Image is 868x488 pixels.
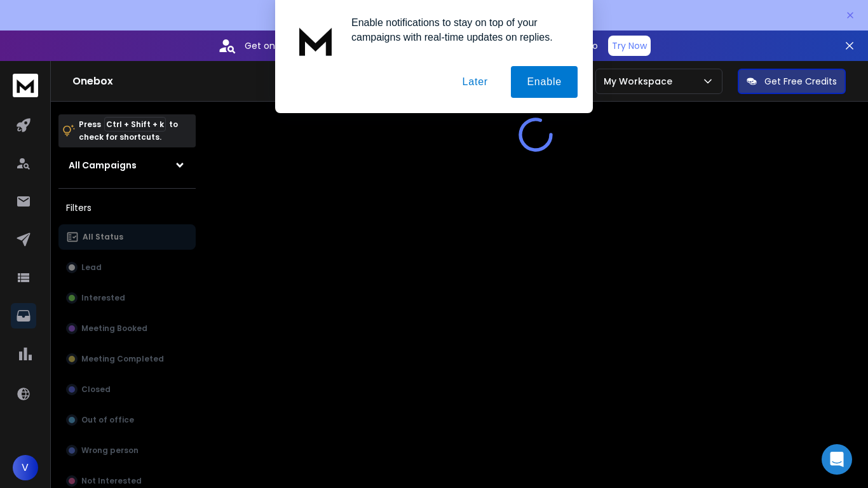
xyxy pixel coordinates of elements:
p: Press to check for shortcuts. [79,118,178,144]
h1: All Campaigns [69,159,137,172]
span: Ctrl + Shift + k [104,117,166,132]
button: V [13,455,38,480]
img: notification icon [290,15,341,66]
button: Later [446,66,503,98]
h3: Filters [58,199,196,217]
button: Enable [511,66,578,98]
div: Open Intercom Messenger [822,444,852,475]
div: Enable notifications to stay on top of your campaigns with real-time updates on replies. [341,15,578,44]
button: All Campaigns [58,152,196,178]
